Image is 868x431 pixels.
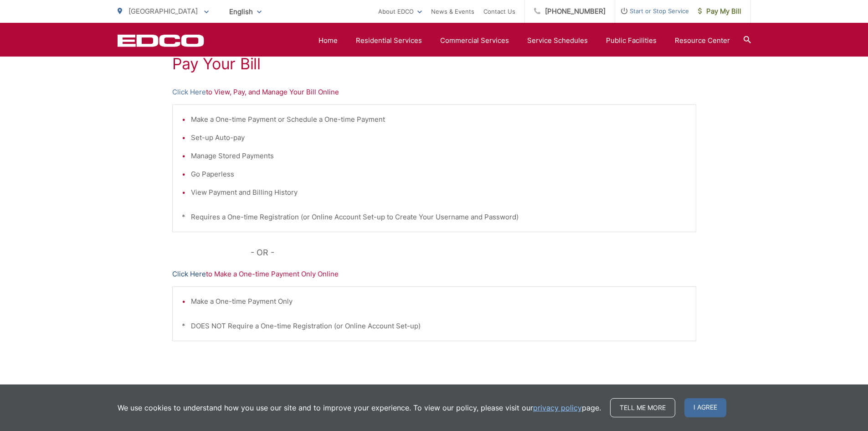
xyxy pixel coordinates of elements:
[222,4,268,20] span: English
[483,6,515,17] a: Contact Us
[172,269,696,280] p: to Make a One-time Payment Only Online
[378,6,422,17] a: About EDCO
[440,35,509,46] a: Commercial Services
[431,6,474,17] a: News & Events
[356,35,422,46] a: Residential Services
[172,55,696,73] h1: Pay Your Bill
[191,169,687,180] li: Go Paperless
[527,35,588,46] a: Service Schedules
[182,321,687,332] p: * DOES NOT Require a One-time Registration (or Online Account Set-up)
[191,187,687,198] li: View Payment and Billing History
[128,7,198,16] span: [GEOGRAPHIC_DATA]
[118,34,204,47] a: EDCD logo. Return to the homepage.
[533,402,582,413] a: privacy policy
[251,246,696,260] p: - OR -
[172,87,206,98] a: Click Here
[610,398,675,417] a: Tell me more
[684,398,726,417] span: I agree
[172,269,206,280] a: Click Here
[606,35,657,46] a: Public Facilities
[191,132,687,143] li: Set-up Auto-pay
[172,87,696,98] p: to View, Pay, and Manage Your Bill Online
[191,151,687,161] li: Manage Stored Payments
[182,212,687,223] p: * Requires a One-time Registration (or Online Account Set-up to Create Your Username and Password)
[318,35,338,46] a: Home
[698,6,741,17] span: Pay My Bill
[191,296,687,307] li: Make a One-time Payment Only
[191,114,687,125] li: Make a One-time Payment or Schedule a One-time Payment
[675,35,730,46] a: Resource Center
[118,402,601,413] p: We use cookies to understand how you use our site and to improve your experience. To view our pol...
